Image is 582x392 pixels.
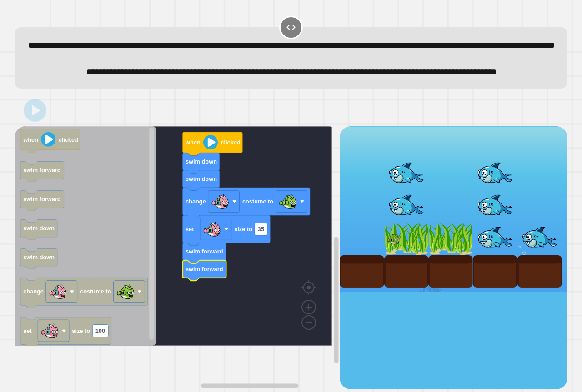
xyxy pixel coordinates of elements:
[80,288,111,295] text: costume to
[258,226,264,233] text: 35
[221,139,240,146] text: clicked
[186,226,194,233] text: set
[242,198,273,205] text: costume to
[23,136,38,143] text: when
[186,158,217,165] text: swim down
[234,226,252,233] text: size to
[59,136,78,143] text: clicked
[23,254,55,261] text: swim down
[186,176,217,183] text: swim down
[23,288,44,295] text: change
[186,266,223,273] text: swim forward
[23,225,55,232] text: swim down
[15,126,340,389] div: Blockly Workspace
[186,248,223,255] text: swim forward
[23,196,61,203] text: swim forward
[23,167,61,174] text: swim forward
[186,198,206,205] text: change
[185,139,201,146] text: when
[95,327,105,334] text: 100
[23,327,32,334] text: set
[72,327,90,334] text: size to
